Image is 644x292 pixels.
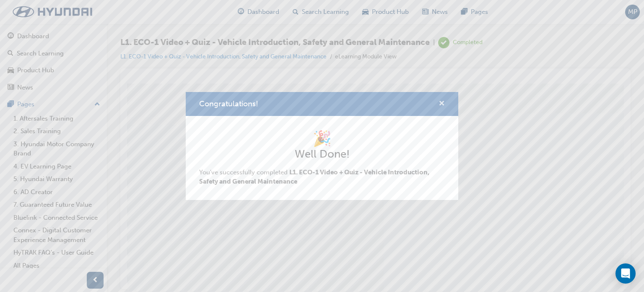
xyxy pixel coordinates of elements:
h1: 🎉 [199,129,445,148]
span: cross-icon [439,100,445,108]
div: Congratulations! [186,92,458,200]
h2: Well Done! [199,147,445,161]
button: cross-icon [439,99,445,109]
span: Congratulations! [199,99,258,108]
div: Open Intercom Messenger [615,263,636,284]
span: You've successfully completed [199,168,429,186]
span: L1. ECO-1 Video + Quiz - Vehicle Introduction, Safety and General Maintenance [199,168,429,186]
